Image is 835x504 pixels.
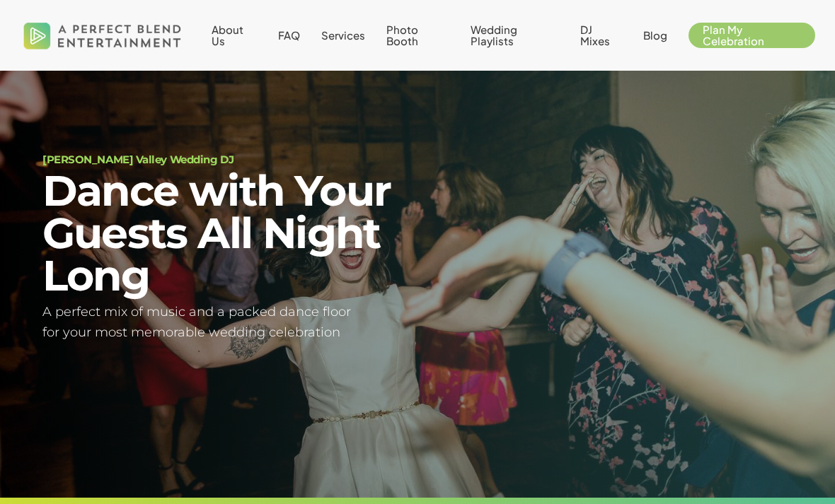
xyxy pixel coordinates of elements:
span: FAQ [278,28,300,42]
a: Photo Booth [386,24,449,47]
span: Photo Booth [386,23,418,47]
span: Plan My Celebration [703,23,764,47]
span: DJ Mixes [580,23,610,47]
h2: Dance with Your Guests All Night Long [42,170,400,297]
a: DJ Mixes [580,24,622,47]
a: Wedding Playlists [471,24,559,47]
a: FAQ [278,30,300,41]
a: Blog [643,30,667,41]
span: Wedding Playlists [471,23,517,47]
h5: A perfect mix of music and a packed dance floor for your most memorable wedding celebration [42,302,400,343]
span: About Us [212,23,243,47]
a: Services [321,30,365,41]
img: A Perfect Blend Entertainment [20,10,185,61]
a: Plan My Celebration [689,24,815,47]
a: About Us [212,24,257,47]
span: Blog [643,28,667,42]
h1: [PERSON_NAME] Valley Wedding DJ [42,154,400,165]
span: Services [321,28,365,42]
